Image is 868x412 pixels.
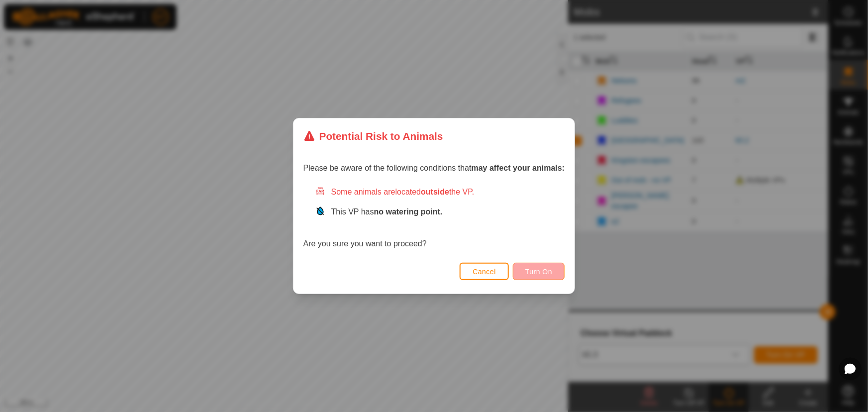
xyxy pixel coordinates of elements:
span: Cancel [473,268,496,276]
strong: outside [421,188,449,196]
span: Turn On [525,268,552,276]
button: Cancel [460,263,509,280]
div: Some animals are [315,186,565,198]
button: Turn On [513,263,565,280]
strong: may affect your animals: [472,164,565,172]
div: Are you sure you want to proceed? [303,186,565,250]
div: Potential Risk to Animals [303,128,443,144]
span: Please be aware of the following conditions that [303,164,565,172]
span: This VP has [331,207,443,216]
strong: no watering point. [374,207,443,216]
span: located the VP. [395,188,475,196]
